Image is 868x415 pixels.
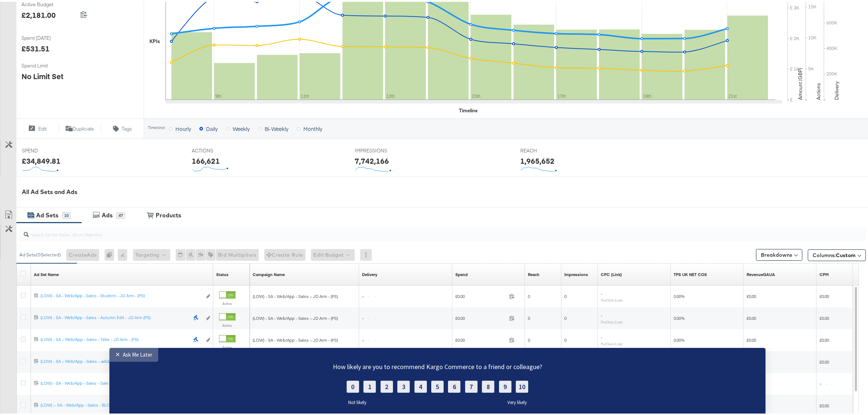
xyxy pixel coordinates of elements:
[601,270,622,276] div: CPC (Link)
[674,314,685,319] span: 0.00%
[253,270,285,276] a: Your campaign name.
[564,270,588,276] div: Impressions
[101,123,144,131] button: Tags
[820,270,829,276] div: CPM
[253,292,338,297] span: (LOW) - SA - Web/App - Sales – JD Arm - (PS)
[36,209,58,218] div: Ad Sets
[40,313,189,321] a: (LOW) - SA - Web/App - Sales - Autumn Edit - JD Arm (PS)
[381,33,393,45] label: 2
[253,314,338,319] span: (LOW) - SA - Web/App - Sales – JD Arm - (PS)
[40,335,189,342] a: (LOW) - SA – Web/App - Sales – Nike - JD Arm - (PS)
[115,3,123,10] div: ✕
[820,270,829,276] a: The average cost you've paid to have 1,000 impressions of your ad.
[520,146,575,152] span: REACH
[40,313,189,319] div: (LOW) - SA - Web/App - Sales - Autumn Edit - JD Arm (PS)
[499,33,511,45] label: 9
[192,154,220,164] div: 166,621
[820,292,829,297] span: £0.00
[22,69,63,80] div: No Limit Set
[343,51,366,58] label: Not likely
[62,210,71,217] div: 10
[310,15,565,23] div: How likely are you to recommend Kargo Commerce to a friend or colleague?
[34,270,59,276] a: Your Ad Set name.
[564,314,567,319] span: 0
[813,250,856,257] span: Columns:
[448,33,460,45] label: 6
[40,335,189,341] div: (LOW) - SA – Web/App - Sales – Nike - JD Arm - (PS)
[601,289,602,294] span: -
[73,124,94,131] span: Duplicate
[455,270,468,276] a: The total amount spent to date.
[564,336,567,341] span: 0
[362,270,377,276] div: Delivery
[22,42,50,52] div: £531.51
[123,3,152,10] div: Ask Me Later
[253,270,285,276] div: Campaign Name
[19,250,61,256] div: Ad Sets ( 0 Selected)
[528,292,530,297] span: 0
[564,292,567,297] span: 0
[253,336,338,341] span: (LOW) - SA - Web/App - Sales – JD Arm - (PS)
[216,270,229,276] a: Shows the current state of your Ad Set.
[528,270,540,276] a: The number of people your ad was served to.
[192,146,246,152] span: ACTIONS
[756,247,802,259] button: Breakdowns
[601,333,602,338] span: -
[601,340,623,344] sub: Per Click (Link)
[747,292,756,297] span: £0.00
[674,292,685,297] span: 0.00%
[40,291,202,299] a: (LOW) - SA - Web/App - Sales - Student - JD Arm - (PS)
[22,154,61,164] div: £34,849.81
[216,270,229,276] div: Status
[674,336,685,341] span: 0.00%
[465,33,478,45] label: 7
[528,314,530,319] span: 0
[455,314,506,319] span: £0.00
[747,314,756,319] span: £0.00
[22,146,77,152] span: SPEND
[22,33,76,40] span: Spent [DATE]
[38,124,47,131] span: Edit
[149,36,160,43] div: KPIs
[22,61,76,67] span: Spend Limit
[206,123,218,131] span: Daily
[362,270,377,276] a: Reflects the ability of your Ad Set to achieve delivery based on ad states, schedule and budget.
[674,270,707,276] div: TPS UK NET COS
[516,33,528,45] label: 10
[16,123,59,131] button: Edit
[355,146,409,152] span: IMPRESSIONS
[116,210,125,217] div: 47
[233,123,250,131] span: Weekly
[747,336,756,341] span: £0.00
[34,270,59,276] div: Ad Set Name
[459,105,478,112] div: Timeline
[455,270,468,276] div: Spend
[528,270,540,276] div: Reach
[833,79,840,98] text: Delivery
[22,8,56,19] div: £2,181.00
[815,81,822,98] text: Actions
[175,123,191,131] span: Hourly
[820,314,829,319] span: £0.00
[431,33,444,45] label: 5
[219,299,236,304] label: Active
[601,296,623,300] sub: Per Click (Link)
[355,154,389,164] div: 7,742,166
[747,270,775,276] div: RevenueGAUA
[102,209,113,218] div: Ads
[219,343,236,348] label: Active
[148,123,166,128] div: Timeline:
[601,270,622,276] a: The average cost for each link click you've received from your ad.
[156,209,181,218] div: Products
[808,248,866,259] button: Columns:Custom
[564,270,588,276] a: The number of times your ad was served. On mobile apps an ad is counted as served the first time ...
[265,123,288,131] span: Bi-Weekly
[507,51,532,58] label: Very likely
[347,33,359,45] label: 0
[601,311,602,316] span: -
[414,33,427,45] label: 4
[363,33,376,45] label: 1
[482,33,494,45] label: 8
[747,270,775,276] a: GA Revenue
[836,250,856,257] span: Custom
